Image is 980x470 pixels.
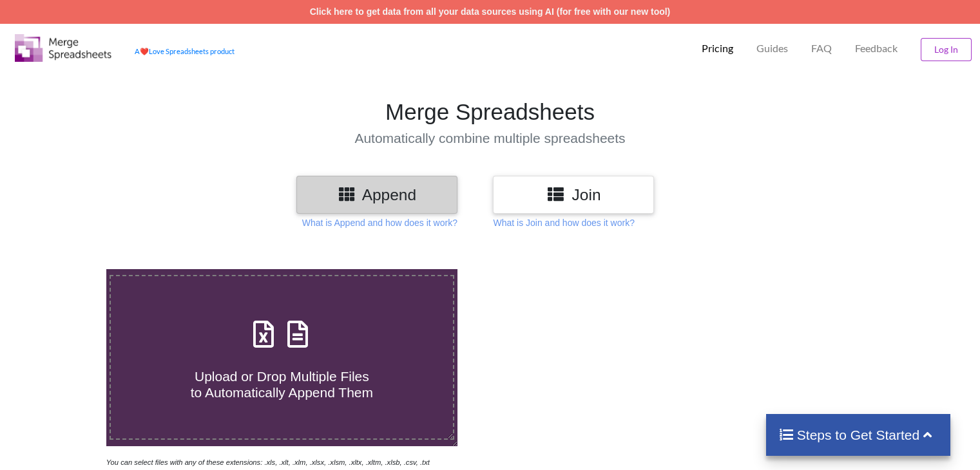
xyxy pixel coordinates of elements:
[493,216,634,229] p: What is Join and how does it work?
[756,42,788,55] p: Guides
[140,47,149,55] span: heart
[310,6,671,17] a: Click here to get data from all your data sources using AI (for free with our new tool)
[921,38,972,61] button: Log In
[106,458,430,466] i: You can select files with any of these extensions: .xls, .xlt, .xlm, .xlsx, .xlsm, .xltx, .xltm, ...
[702,42,733,55] p: Pricing
[13,418,54,457] iframe: chat widget
[302,216,457,229] p: What is Append and how does it work?
[306,185,448,204] h3: Append
[811,42,832,55] p: FAQ
[15,34,111,62] img: Logo.png
[135,47,235,55] a: AheartLove Spreadsheets product
[503,185,644,204] h3: Join
[191,369,373,400] span: Upload or Drop Multiple Files to Automatically Append Them
[855,43,898,53] span: Feedback
[13,146,245,412] iframe: chat widget
[779,427,938,443] h4: Steps to Get Started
